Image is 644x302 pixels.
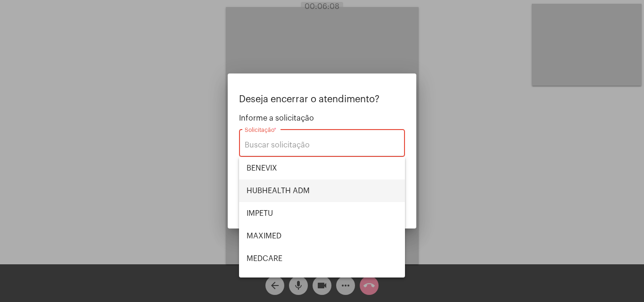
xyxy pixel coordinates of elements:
[245,141,399,149] input: Buscar solicitação
[247,157,397,180] span: BENEVIX
[247,180,397,202] span: HUBHEALTH ADM
[247,202,397,225] span: IMPETU
[247,225,397,247] span: MAXIMED
[247,247,397,270] span: MEDCARE
[239,94,405,105] p: Deseja encerrar o atendimento?
[247,270,397,293] span: POSITIVA
[239,114,405,122] span: Informe a solicitação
